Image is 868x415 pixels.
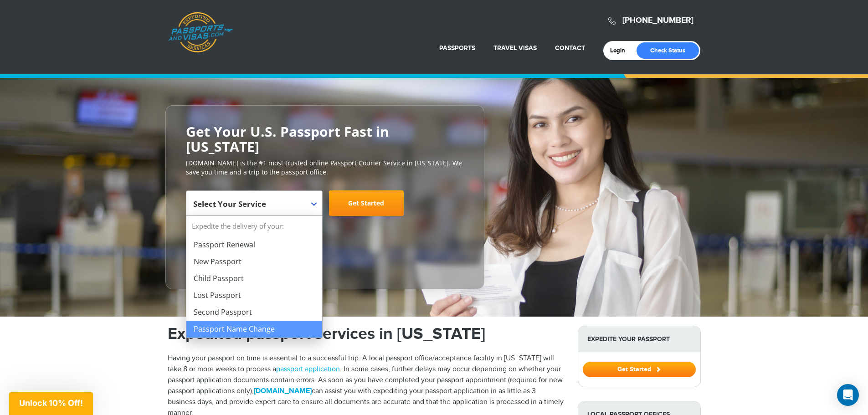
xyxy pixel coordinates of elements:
li: Expedite the delivery of your: [186,216,322,338]
span: Select Your Service [193,199,266,209]
li: Passport Renewal [186,236,322,253]
a: Travel Visas [493,44,537,52]
a: Contact [555,44,585,52]
a: Get Started [329,190,404,216]
strong: Expedite the delivery of your: [186,216,322,236]
li: Lost Passport [186,287,322,304]
div: Unlock 10% Off! [9,392,93,415]
a: passport application [276,365,340,374]
button: Get Started [583,362,696,377]
p: [DOMAIN_NAME] is the #1 most trusted online Passport Courier Service in [US_STATE]. We save you t... [186,159,464,177]
span: Unlock 10% Off! [19,398,83,408]
span: Starting at $199 + government fees [186,220,464,230]
a: Get Started [583,365,696,373]
li: New Passport [186,253,322,270]
h2: Get Your U.S. Passport Fast in [US_STATE] [186,124,464,154]
span: Select Your Service [186,190,323,216]
strong: Expedite Your Passport [578,326,700,352]
a: [PHONE_NUMBER] [622,15,693,26]
h1: Expedited passport services in [US_STATE] [168,326,564,342]
li: Child Passport [186,270,322,287]
a: Check Status [637,42,699,59]
div: Open Intercom Messenger [837,384,859,406]
li: Passport Name Change [186,321,322,338]
a: Passports [439,44,475,52]
span: Select Your Service [193,194,313,220]
a: Passports & [DOMAIN_NAME] [168,12,233,53]
li: Second Passport [186,304,322,321]
a: [DOMAIN_NAME] [254,387,312,395]
a: Login [610,47,632,54]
